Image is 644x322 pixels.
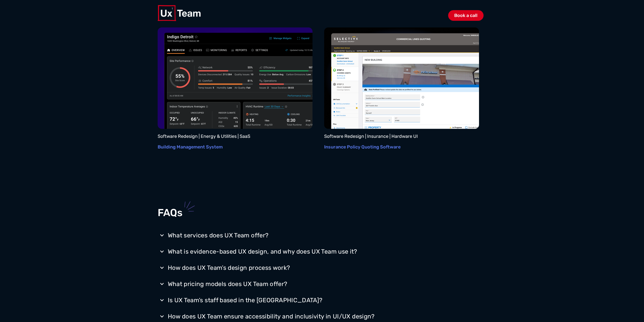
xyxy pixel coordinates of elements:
[168,231,269,239] div: What services does UX Team offer?
[324,27,479,129] img: Insurance Quoting Software Design
[168,296,323,304] div: Is UX Team’s staff based in the [GEOGRAPHIC_DATA]?
[158,294,487,307] summary: Is UX Team’s staff based in the [GEOGRAPHIC_DATA]?
[448,10,484,21] a: Book a call
[158,277,487,291] summary: What pricing models does UX Team offer?
[168,264,290,272] div: How does UX Team’s design process work?
[158,261,487,274] summary: How does UX Team’s design process work?
[158,27,313,129] img: Nuero Building management system design
[168,280,287,288] div: What pricing models does UX Team offer?
[324,133,487,140] p: Software Redesign | Insurance | Hardware UI
[158,144,223,150] a: Building Management System
[158,229,487,242] summary: What services does UX Team offer?
[168,248,357,256] div: What is evidence-based UX design, and why does UX Team use it?
[454,13,477,18] span: Book a call
[158,245,487,258] summary: What is evidence-based UX design, and why does UX Team use it?
[158,133,320,140] p: Software Redesign | Energy & Utilities | SaaS
[619,298,644,322] iframe: Chat Widget
[158,207,487,219] h2: FAQs
[168,312,375,320] div: How does UX Team ensure accessibility and inclusivity in UI/UX design?
[324,144,401,150] a: Insurance Policy Quoting Software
